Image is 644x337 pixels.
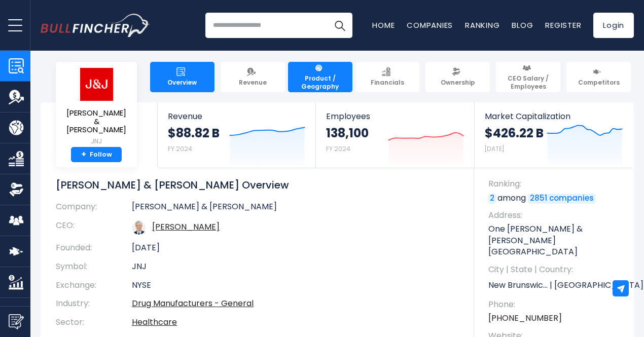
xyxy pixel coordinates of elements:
[132,239,459,257] td: [DATE]
[326,144,350,153] small: FY 2024
[56,239,132,257] th: Founded:
[488,223,624,257] p: One [PERSON_NAME] & [PERSON_NAME][GEOGRAPHIC_DATA]
[56,202,132,216] th: Company:
[465,20,499,30] a: Ranking
[81,150,86,159] strong: +
[500,74,556,90] span: CEO Salary / Employees
[496,62,560,92] a: CEO Salary / Employees
[167,79,197,87] span: Overview
[71,147,122,163] a: +Follow
[56,313,132,332] th: Sector:
[63,67,129,147] a: [PERSON_NAME] & [PERSON_NAME] JNJ
[41,14,150,37] img: Bullfincher logo
[512,20,533,30] a: Blog
[316,102,474,168] a: Employees 138,100 FY 2024
[168,144,192,153] small: FY 2024
[9,182,24,197] img: Ownership
[355,62,420,92] a: Financials
[64,109,129,134] span: [PERSON_NAME] & [PERSON_NAME]
[239,79,267,87] span: Revenue
[132,202,459,216] td: [PERSON_NAME] & [PERSON_NAME]
[566,62,631,92] a: Competitors
[158,102,315,168] a: Revenue $88.82 B FY 2024
[168,125,220,141] strong: $88.82 B
[288,62,352,92] a: Product / Geography
[488,178,624,190] span: Ranking:
[152,221,220,233] a: ceo
[372,20,395,30] a: Home
[545,20,581,30] a: Register
[132,316,177,328] a: Healthcare
[407,20,453,30] a: Companies
[441,79,475,87] span: Ownership
[41,14,150,37] a: Go to homepage
[132,257,459,276] td: JNJ
[528,194,595,204] a: 2851 companies
[326,111,463,121] span: Employees
[56,294,132,313] th: Industry:
[475,102,633,168] a: Market Capitalization $426.22 B [DATE]
[64,137,129,146] small: JNJ
[488,264,624,275] span: City | State | Country:
[168,111,305,121] span: Revenue
[425,62,490,92] a: Ownership
[593,13,634,38] a: Login
[326,125,369,141] strong: 138,100
[56,257,132,276] th: Symbol:
[132,297,254,309] a: Drug Manufacturers - General
[132,220,146,235] img: joaquin-duato.jpg
[488,278,624,293] p: New Brunswic... | [GEOGRAPHIC_DATA] | US
[56,276,132,295] th: Exchange:
[485,111,623,121] span: Market Capitalization
[150,62,214,92] a: Overview
[327,13,352,38] button: Search
[485,125,544,141] strong: $426.22 B
[56,178,459,192] h1: [PERSON_NAME] & [PERSON_NAME] Overview
[578,79,620,87] span: Competitors
[488,210,624,221] span: Address:
[485,144,504,153] small: [DATE]
[488,193,624,204] p: among
[56,216,132,239] th: CEO:
[371,79,404,87] span: Financials
[488,194,496,204] a: 2
[293,74,348,90] span: Product / Geography
[488,313,562,324] a: [PHONE_NUMBER]
[488,299,624,310] span: Phone:
[132,276,459,295] td: NYSE
[221,62,285,92] a: Revenue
